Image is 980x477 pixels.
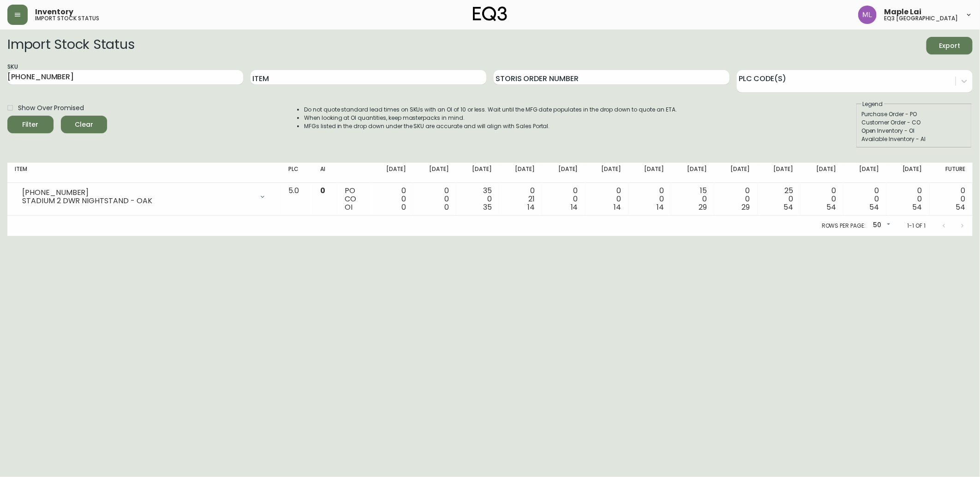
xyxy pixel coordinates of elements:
[281,163,312,183] th: PLC
[934,40,965,52] span: Export
[586,163,628,183] th: [DATE]
[861,127,967,135] div: Open Inventory - OI
[722,187,750,212] div: 0 0
[18,103,84,113] span: Show Over Promised
[808,187,836,212] div: 0 0
[930,163,973,183] th: Future
[636,187,664,212] div: 0 0
[313,163,338,183] th: AI
[822,222,866,230] p: Rows per page:
[869,218,892,233] div: 50
[304,106,677,114] li: Do not quote standard lead times on SKUs with an OI of 10 or less. Wait until the MFG date popula...
[456,163,499,183] th: [DATE]
[861,110,967,118] div: Purchase Order - PO
[628,163,671,183] th: [DATE]
[550,187,578,212] div: 0 0
[320,185,325,196] span: 0
[15,187,274,207] div: [PHONE_NUMBER]STADIUM 2 DWR NIGHTSTAND - OAK
[499,163,542,183] th: [DATE]
[483,202,492,212] span: 35
[861,135,967,143] div: Available Inventory - AI
[894,187,922,212] div: 0 0
[571,202,578,212] span: 14
[758,163,801,183] th: [DATE]
[714,163,757,183] th: [DATE]
[370,163,413,183] th: [DATE]
[61,116,107,133] button: Clear
[956,202,965,212] span: 54
[421,187,449,212] div: 0 0
[413,163,456,183] th: [DATE]
[870,202,879,212] span: 54
[281,183,312,216] td: 5.0
[843,163,886,183] th: [DATE]
[593,187,621,212] div: 0 0
[861,118,967,127] div: Customer Order - CO
[528,202,535,212] span: 14
[614,202,621,212] span: 14
[35,8,73,16] span: Inventory
[783,202,793,212] span: 54
[742,202,750,212] span: 29
[304,122,677,130] li: MFGs listed in the drop down under the SKU are accurate and will align with Sales Portal.
[926,37,973,54] button: Export
[913,202,922,212] span: 54
[851,187,879,212] div: 0 0
[907,222,926,230] p: 1-1 of 1
[937,187,965,212] div: 0 0
[699,202,707,212] span: 29
[401,202,406,212] span: 0
[507,187,535,212] div: 0 21
[345,187,363,212] div: PO CO
[884,16,958,21] h5: eq3 [GEOGRAPHIC_DATA]
[464,187,492,212] div: 35 0
[671,163,714,183] th: [DATE]
[542,163,585,183] th: [DATE]
[7,163,281,183] th: Item
[801,163,843,183] th: [DATE]
[35,16,99,21] h5: import stock status
[444,202,449,212] span: 0
[304,114,677,122] li: When looking at OI quantities, keep masterpacks in mind.
[7,116,54,133] button: Filter
[858,6,877,24] img: 61e28cffcf8cc9f4e300d877dd684943
[22,197,253,205] div: STADIUM 2 DWR NIGHTSTAND - OAK
[377,187,406,212] div: 0 0
[473,6,507,21] img: logo
[826,202,836,212] span: 54
[7,37,134,54] h2: Import Stock Status
[657,202,664,212] span: 14
[886,163,929,183] th: [DATE]
[884,8,921,16] span: Maple Lai
[68,119,100,130] span: Clear
[679,187,707,212] div: 15 0
[765,187,793,212] div: 25 0
[861,100,884,108] legend: Legend
[22,188,253,197] div: [PHONE_NUMBER]
[345,202,353,212] span: OI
